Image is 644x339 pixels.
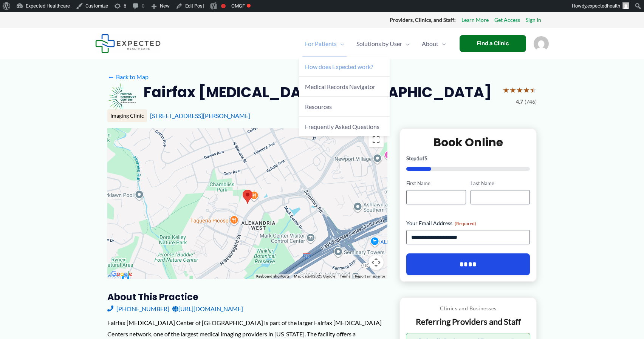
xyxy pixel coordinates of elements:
label: First Name [406,180,466,187]
img: Google [109,269,134,279]
span: How does Expected work? [305,63,373,70]
span: expectedhealth [587,3,620,9]
a: How does Expected work? [299,57,390,77]
span: 1 [416,155,420,161]
span: ★ [530,83,537,97]
button: Map camera controls [368,255,384,270]
a: Report a map error [355,274,385,278]
p: Clinics and Businesses [406,304,530,313]
a: Solutions by UserMenu Toggle [350,31,416,57]
span: Solutions by User [356,31,402,57]
button: Keyboard shortcuts [256,274,289,279]
div: Focus keyphrase not set [221,4,226,8]
span: Medical Records Navigator [305,83,375,90]
span: Menu Toggle [337,31,344,57]
span: ← [107,73,115,80]
label: Your Email Address [406,219,530,227]
span: For Patients [305,31,337,57]
a: Open this area in Google Maps (opens a new window) [109,269,134,279]
span: 4.7 [516,97,523,107]
span: ★ [503,83,509,97]
div: Imaging Clinic [107,109,147,122]
a: Learn More [461,15,489,25]
span: ★ [523,83,530,97]
p: Referring Providers and Staff [406,316,530,327]
a: Frequently Asked Questions [299,117,390,136]
a: Resources [299,97,390,117]
a: Get Access [494,15,520,25]
h3: About this practice [107,291,387,303]
a: [URL][DOMAIN_NAME] [172,303,243,314]
a: AboutMenu Toggle [416,31,452,57]
strong: Providers, Clinics, and Staff: [390,17,456,23]
a: [PHONE_NUMBER] [107,303,169,314]
a: ←Back to Map [107,71,149,83]
a: Terms (opens in new tab) [340,274,350,278]
label: Last Name [471,180,530,187]
span: ★ [516,83,523,97]
span: Resources [305,103,332,110]
a: [STREET_ADDRESS][PERSON_NAME] [150,112,250,119]
a: Sign In [526,15,541,25]
button: Toggle fullscreen view [368,132,384,147]
span: 5 [424,155,427,161]
p: Step of [406,156,530,161]
span: Menu Toggle [438,31,446,57]
h2: Book Online [406,135,530,150]
span: Menu Toggle [402,31,410,57]
a: Find a Clinic [460,35,526,52]
a: For PatientsMenu Toggle [299,31,350,57]
h2: Fairfax [MEDICAL_DATA] [GEOGRAPHIC_DATA] [144,83,492,101]
a: Medical Records Navigator [299,77,390,97]
a: Account icon link [534,39,549,46]
span: Frequently Asked Questions [305,123,379,130]
span: About [422,31,438,57]
span: ★ [509,83,516,97]
span: (Required) [455,221,476,226]
img: Expected Healthcare Logo - side, dark font, small [95,34,161,53]
nav: Primary Site Navigation [299,31,452,57]
span: Map data ©2025 Google [294,274,335,278]
span: (746) [525,97,537,107]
